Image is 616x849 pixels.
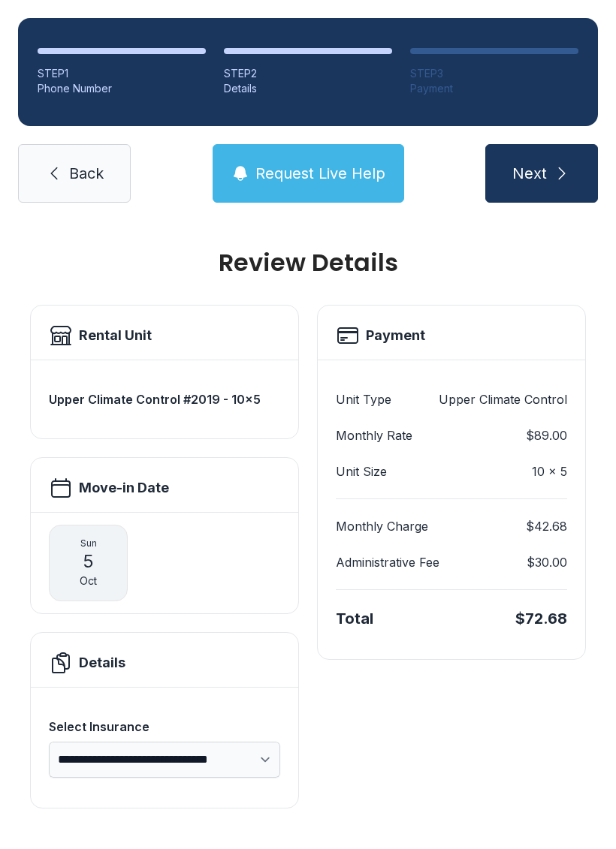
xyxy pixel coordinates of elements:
dd: 10 x 5 [532,462,567,480]
div: STEP 3 [410,66,578,81]
h2: Details [79,652,125,673]
div: Total [336,608,373,629]
span: Oct [80,574,97,589]
div: STEP 1 [38,66,206,81]
dt: Unit Type [336,390,391,408]
span: Back [69,163,104,184]
dd: Upper Climate Control [439,390,567,408]
div: Payment [410,81,578,96]
dd: $42.68 [526,517,567,535]
select: Select Insurance [49,742,280,778]
span: 5 [83,549,94,574]
span: Next [512,163,547,184]
h2: Rental Unit [79,325,152,346]
dt: Administrative Fee [336,553,439,571]
div: Select Insurance [49,718,280,736]
span: Sun [80,537,97,549]
h1: Review Details [30,251,586,275]
h3: Upper Climate Control #2019 - 10x5 [49,390,280,408]
h2: Payment [366,325,425,346]
dd: $30.00 [527,553,567,571]
span: Request Live Help [255,163,385,184]
div: Phone Number [38,81,206,96]
h2: Move-in Date [79,477,169,498]
dt: Monthly Rate [336,426,412,444]
div: $72.68 [515,608,567,629]
div: STEP 2 [224,66,392,81]
div: Details [224,81,392,96]
dt: Monthly Charge [336,517,428,535]
dt: Unit Size [336,462,387,480]
dd: $89.00 [526,426,567,444]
